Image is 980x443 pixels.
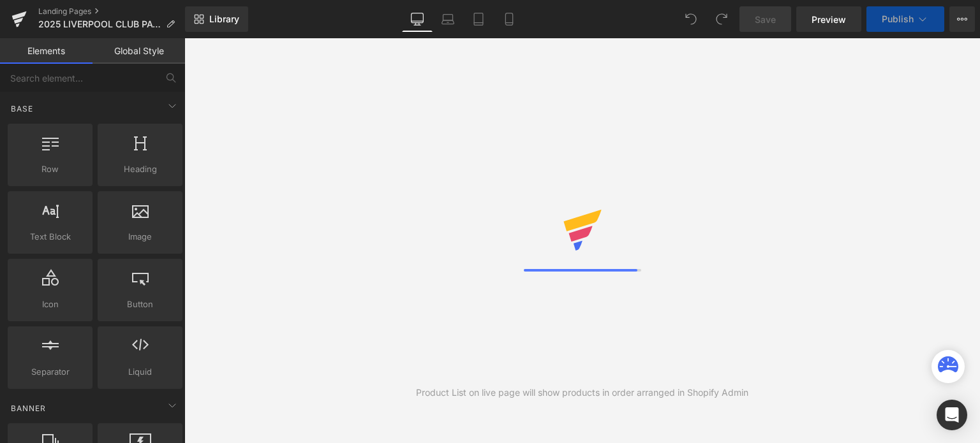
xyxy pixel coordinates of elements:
button: Undo [678,6,704,32]
a: Mobile [494,6,524,32]
span: Separator [11,365,89,379]
span: Heading [101,163,179,176]
a: Desktop [402,6,433,32]
span: Liquid [101,365,179,379]
div: Product List on live page will show products in order arranged in Shopify Admin [416,386,748,400]
span: Base [10,103,34,115]
span: Button [101,298,179,311]
div: Open Intercom Messenger [937,400,967,430]
a: Tablet [463,6,494,32]
a: Laptop [433,6,463,32]
span: Publish [882,14,914,24]
span: Image [101,230,179,243]
a: New Library [185,6,248,32]
button: More [949,6,975,32]
span: Preview [812,13,846,26]
button: Redo [709,6,734,32]
a: Landing Pages [38,6,185,17]
span: Save [755,13,776,26]
a: Preview [796,6,861,32]
span: Library [209,13,239,25]
a: Global Style [93,38,185,64]
button: Publish [866,6,944,32]
span: Banner [10,402,47,414]
span: Text Block [11,230,89,243]
span: 2025 LIVERPOOL CLUB PAGE - on going [38,19,161,29]
span: Row [11,163,89,176]
span: Icon [11,298,89,311]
